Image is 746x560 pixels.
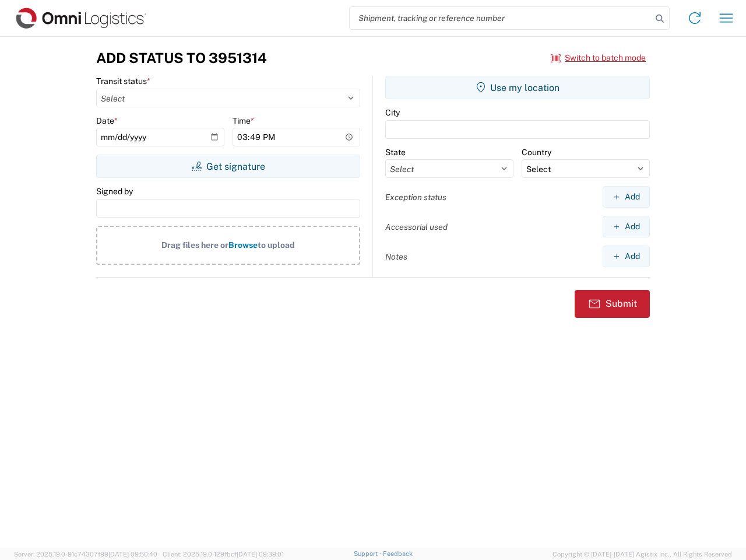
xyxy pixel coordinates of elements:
[96,50,267,66] h3: Add Status to 3951314
[551,48,646,68] button: Switch to batch mode
[553,549,732,559] span: Copyright © [DATE]-[DATE] Agistix Inc., All Rights Reserved
[237,551,284,558] span: [DATE] 09:39:01
[575,290,650,318] button: Submit
[603,216,650,237] button: Add
[603,186,650,208] button: Add
[14,551,157,558] span: Server: 2025.19.0-91c74307f99
[163,551,284,558] span: Client: 2025.19.0-129fbcf
[603,246,650,267] button: Add
[96,155,360,178] button: Get signature
[385,192,446,202] label: Exception status
[522,147,551,157] label: Country
[385,251,407,262] label: Notes
[385,76,650,99] button: Use my location
[96,116,118,126] label: Date
[385,107,400,118] label: City
[96,76,150,86] label: Transit status
[161,240,228,250] span: Drag files here or
[258,240,295,250] span: to upload
[385,147,406,157] label: State
[383,550,413,557] a: Feedback
[108,551,157,558] span: [DATE] 09:50:40
[385,222,448,232] label: Accessorial used
[96,186,133,197] label: Signed by
[233,116,254,126] label: Time
[228,240,258,250] span: Browse
[354,550,383,557] a: Support
[350,7,652,29] input: Shipment, tracking or reference number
